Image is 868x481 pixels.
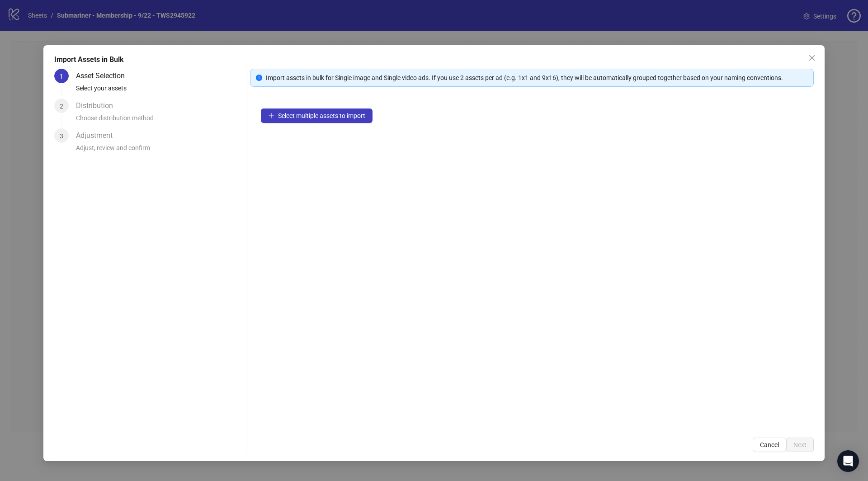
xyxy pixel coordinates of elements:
button: Cancel [753,438,786,452]
div: Distribution [76,99,120,113]
span: Cancel [760,441,779,448]
div: Import Assets in Bulk [54,54,814,65]
div: Select your assets [76,83,242,99]
div: Adjust, review and confirm [76,143,242,158]
div: Choose distribution method [76,113,242,128]
span: info-circle [256,75,262,81]
button: Select multiple assets to import [261,108,373,123]
span: 2 [60,103,63,110]
div: Asset Selection [76,69,132,83]
span: 1 [60,73,63,80]
span: 3 [60,132,63,140]
button: Next [786,438,814,452]
span: plus [268,113,274,119]
span: close [808,54,816,61]
div: Open Intercom Messenger [837,450,859,472]
span: Select multiple assets to import [278,112,365,119]
button: Close [805,51,819,65]
div: Adjustment [76,128,120,143]
div: Import assets in bulk for Single image and Single video ads. If you use 2 assets per ad (e.g. 1x1... [266,73,808,83]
